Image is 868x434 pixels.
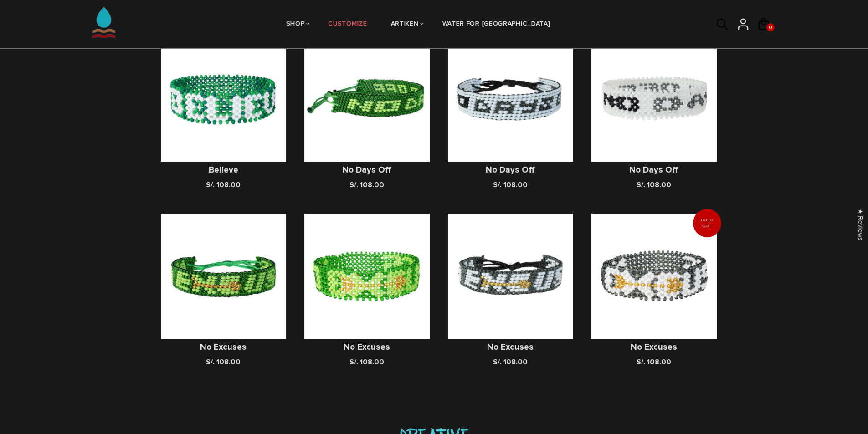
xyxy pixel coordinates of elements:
[493,357,528,367] span: S/. 108.00
[391,0,419,49] a: ARTIKEN
[637,180,671,189] span: S/. 108.00
[631,342,677,352] a: No Excuses
[629,165,678,175] a: No Days Off
[493,180,528,189] span: S/. 108.00
[286,0,305,49] a: SHOP
[766,22,775,33] span: 0
[349,357,384,367] span: S/. 108.00
[442,0,550,49] a: WATER FOR [GEOGRAPHIC_DATA]
[487,342,534,352] a: No Excuses
[206,357,241,367] span: S/. 108.00
[853,203,868,246] div: Click to open Judge.me floating reviews tab
[206,180,241,189] span: S/. 108.00
[328,0,367,49] a: CUSTOMIZE
[200,342,247,352] a: No Excuses
[344,342,390,352] a: No Excuses
[342,165,391,175] a: No Days Off
[209,165,238,175] a: Believe
[486,165,535,175] a: No Days Off
[637,357,671,367] span: S/. 108.00
[349,180,384,189] span: S/. 108.00
[766,23,775,31] a: 0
